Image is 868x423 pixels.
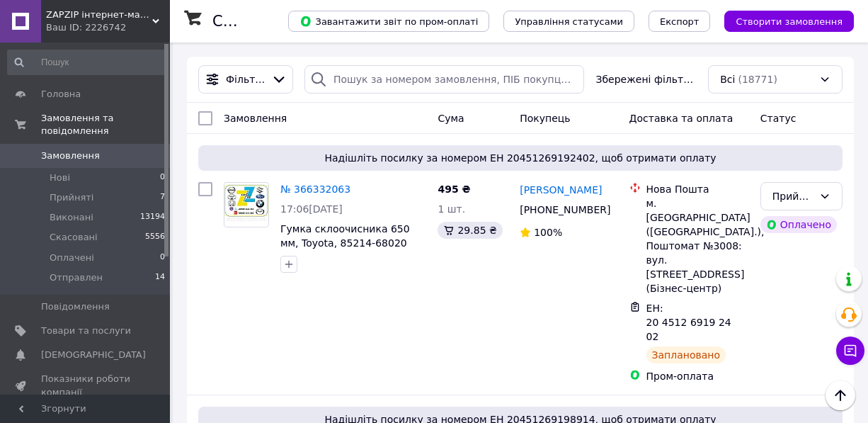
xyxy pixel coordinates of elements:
[520,113,570,124] span: Покупець
[41,300,110,313] span: Повідомлення
[288,11,489,32] button: Завантажити звіт по пром-оплаті
[50,271,103,284] span: Отправлен
[646,346,726,363] div: Заплановано
[438,222,502,239] div: 29.85 ₴
[438,184,470,195] span: 495 ₴
[224,113,287,124] span: Замовлення
[50,171,70,184] span: Нові
[515,16,623,27] span: Управління статусами
[212,13,356,30] h1: Список замовлень
[520,204,610,215] span: [PHONE_NUMBER]
[304,65,585,94] input: Пошук за номером замовлення, ПІБ покупця, номером телефону, Email, номером накладної
[41,373,131,398] span: Показники роботи компанії
[204,151,837,165] span: Надішліть посилку за номером ЕН 20451269192402, щоб отримати оплату
[646,369,749,383] div: Пром-оплата
[41,325,131,337] span: Товари та послуги
[710,15,854,26] a: Створити замовлення
[772,188,813,204] div: Прийнято
[736,16,843,27] span: Створити замовлення
[738,74,777,85] span: (18771)
[595,72,697,86] span: Збережені фільтри:
[50,211,93,224] span: Виконані
[160,252,165,264] span: 0
[503,11,634,32] button: Управління статусами
[41,112,170,137] span: Замовлення та повідомлення
[160,191,165,204] span: 7
[50,231,98,244] span: Скасовані
[649,11,711,32] button: Експорт
[46,9,152,21] span: ZAPZIP інтернет-магазин автозапчастин
[41,150,100,162] span: Замовлення
[41,88,81,101] span: Головна
[140,211,165,224] span: 13194
[226,72,265,86] span: Фільтри
[760,113,796,124] span: Статус
[836,337,864,365] button: Чат з покупцем
[46,21,170,34] div: Ваш ID: 2226742
[280,184,350,195] a: № 366332063
[534,227,562,238] span: 100%
[224,184,268,225] img: Фото товару
[629,113,733,124] span: Доставка та оплата
[724,11,854,32] button: Створити замовлення
[50,252,94,264] span: Оплачені
[145,231,165,244] span: 5556
[280,203,343,215] span: 17:06[DATE]
[720,72,735,86] span: Всі
[280,223,410,249] a: Гумка склоочисника 650 мм, Toyota, 85214-68020
[155,271,165,284] span: 14
[438,203,465,215] span: 1 шт.
[660,16,699,27] span: Експорт
[224,182,269,227] a: Фото товару
[646,303,731,342] span: ЕН: 20 4512 6919 2402
[760,216,837,233] div: Оплачено
[826,380,855,410] button: Наверх
[520,183,602,197] a: [PERSON_NAME]
[7,50,166,75] input: Пошук
[299,15,478,28] span: Завантажити звіт по пром-оплаті
[41,349,146,361] span: [DEMOGRAPHIC_DATA]
[438,113,464,124] span: Cума
[646,196,749,295] div: м. [GEOGRAPHIC_DATA] ([GEOGRAPHIC_DATA].), Поштомат №3008: вул. [STREET_ADDRESS] (Бізнес-центр)
[50,191,93,204] span: Прийняті
[646,182,749,196] div: Нова Пошта
[160,171,165,184] span: 0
